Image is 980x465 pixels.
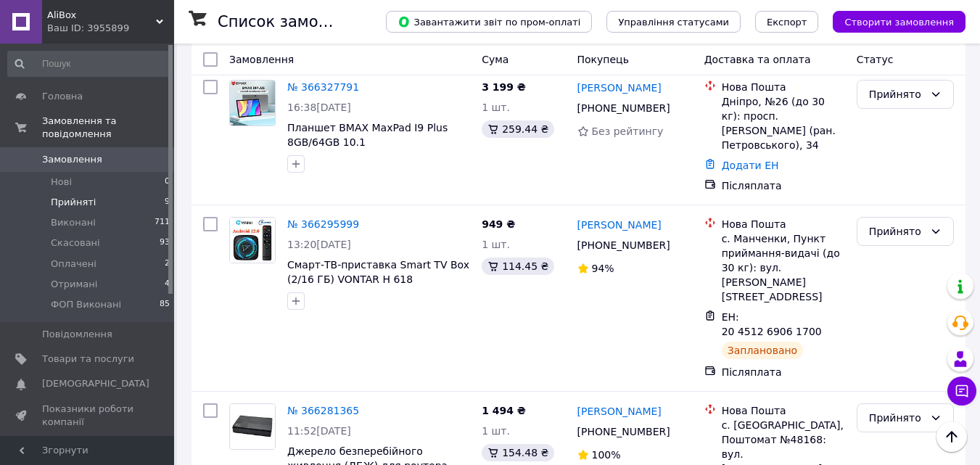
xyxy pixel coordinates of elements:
[482,405,526,416] span: 1 494 ₴
[287,239,351,250] span: 13:20[DATE]
[42,377,149,390] span: [DEMOGRAPHIC_DATA]
[577,54,629,65] span: Покупець
[51,236,100,250] span: Скасовані
[51,216,96,229] span: Виконані
[160,298,170,311] span: 85
[857,54,894,65] span: Статус
[229,80,276,126] a: Фото товару
[755,11,819,33] button: Експорт
[947,376,976,406] button: Чат з покупцем
[42,153,102,166] span: Замовлення
[42,353,134,366] span: Товари та послуги
[160,236,170,250] span: 93
[51,298,121,311] span: ФОП Виконані
[229,217,276,263] a: Фото товару
[7,51,171,77] input: Пошук
[229,403,276,450] a: Фото товару
[42,90,83,103] span: Головна
[606,11,741,33] button: Управління статусами
[722,342,804,359] div: Заплановано
[287,218,359,230] a: № 366295999
[42,328,112,341] span: Повідомлення
[218,13,365,30] h1: Список замовлень
[230,81,275,125] img: Фото товару
[869,410,924,426] div: Прийнято
[230,404,275,449] img: Фото товару
[722,178,845,193] div: Післяплата
[592,125,664,137] span: Без рейтингу
[482,425,510,437] span: 1 шт.
[482,444,554,461] div: 154.48 ₴
[386,11,592,33] button: Завантажити звіт по пром-оплаті
[287,405,359,416] a: № 366281365
[482,54,508,65] span: Cума
[482,258,554,275] div: 114.45 ₴
[592,449,621,461] span: 100%
[575,235,673,255] div: [PHONE_NUMBER]
[818,15,965,27] a: Створити замовлення
[704,54,811,65] span: Доставка та оплата
[230,218,275,263] img: Фото товару
[287,259,469,285] a: Смарт-ТВ-приставка Smart TV Box (2/16 ГБ) VONTAR H 618
[165,196,170,209] span: 9
[51,258,96,271] span: Оплачені
[618,17,729,28] span: Управління статусами
[47,9,156,22] span: AliBox
[722,160,779,171] a: Додати ЕН
[287,81,359,93] a: № 366327791
[229,54,294,65] span: Замовлення
[42,403,134,429] span: Показники роботи компанії
[165,176,170,189] span: 0
[722,231,845,304] div: с. Манченки, Пункт приймання-видачі (до 30 кг): вул. [PERSON_NAME][STREET_ADDRESS]
[287,122,448,148] a: Планшет BMAX MaxPad I9 Plus 8GB/64GB 10.1
[869,223,924,239] div: Прийнято
[482,120,554,138] div: 259.44 ₴
[51,278,97,291] span: Отримані
[722,311,822,337] span: ЕН: 20 4512 6906 1700
[165,278,170,291] span: 4
[165,258,170,271] span: 2
[575,98,673,118] div: [PHONE_NUMBER]
[575,421,673,442] div: [PHONE_NUMBER]
[833,11,965,33] button: Створити замовлення
[287,102,351,113] span: 16:38[DATE]
[47,22,174,35] div: Ваш ID: 3955899
[722,94,845,152] div: Дніпро, №26 (до 30 кг): просп. [PERSON_NAME] (ран. Петровського), 34
[398,15,580,28] span: Завантажити звіт по пром-оплаті
[869,86,924,102] div: Прийнято
[722,403,845,418] div: Нова Пошта
[287,425,351,437] span: 11:52[DATE]
[577,81,662,95] a: [PERSON_NAME]
[844,17,954,28] span: Створити замовлення
[592,263,614,274] span: 94%
[482,239,510,250] span: 1 шт.
[51,176,72,189] span: Нові
[936,421,967,452] button: Наверх
[722,80,845,94] div: Нова Пошта
[482,102,510,113] span: 1 шт.
[42,115,174,141] span: Замовлення та повідомлення
[577,218,662,232] a: [PERSON_NAME]
[722,217,845,231] div: Нова Пошта
[51,196,96,209] span: Прийняті
[722,365,845,379] div: Післяплата
[577,404,662,419] a: [PERSON_NAME]
[155,216,170,229] span: 711
[482,81,526,93] span: 3 199 ₴
[767,17,807,28] span: Експорт
[482,218,515,230] span: 949 ₴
